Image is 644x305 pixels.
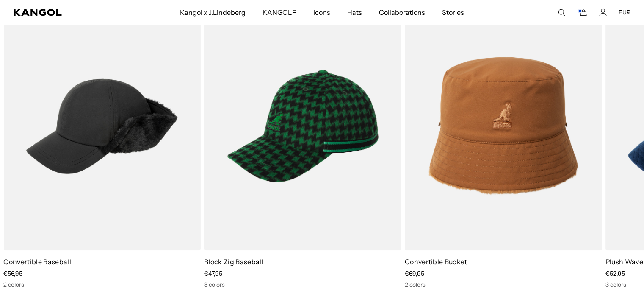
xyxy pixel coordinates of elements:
a: Convertible Bucket [405,257,467,266]
div: 3 of 5 [201,2,401,288]
a: Convertible Baseball [3,257,71,266]
img: Convertible Baseball [3,2,201,250]
button: EUR [619,8,630,16]
span: €69,95 [405,270,424,277]
span: €52,95 [605,270,625,277]
div: 3 colors [204,281,401,288]
div: 2 colors [3,281,201,288]
summary: Search here [558,8,565,16]
div: 2 colors [405,281,602,288]
span: €47,95 [204,270,222,277]
a: Block Zig Baseball [204,257,263,266]
button: Cart [577,8,587,16]
img: Convertible Bucket [405,2,602,250]
a: Account [599,8,607,16]
img: Block Zig Baseball [204,2,401,250]
div: 4 of 5 [401,2,602,288]
span: €56,95 [3,270,22,277]
a: Kangol [14,9,119,16]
